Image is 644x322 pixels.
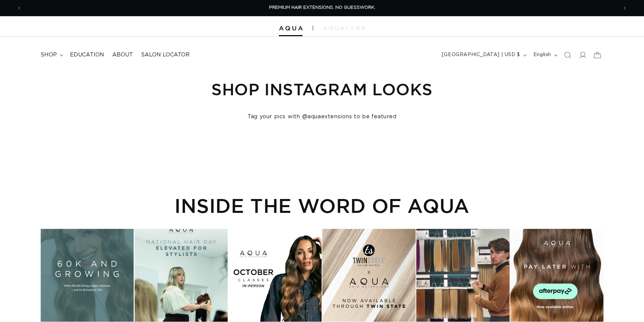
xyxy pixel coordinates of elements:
span: Salon Locator [141,51,190,58]
h1: Shop Instagram Looks [41,79,603,100]
button: English [529,49,560,61]
img: Aqua Hair Extensions [279,26,303,31]
button: Previous announcement [12,2,27,15]
button: [GEOGRAPHIC_DATA] | USD $ [438,49,529,61]
h4: Tag your pics with @aquaextensions to be featured [41,113,603,120]
h2: INSIDE THE WORD OF AQUA [41,194,603,217]
span: PREMIUM HAIR EXTENSIONS. NO GUESSWORK. [269,5,375,10]
span: English [533,51,551,58]
span: About [112,51,133,58]
a: About [108,47,137,63]
a: Salon Locator [137,47,194,63]
div: Instagram post opens in a popup [323,229,415,322]
div: Instagram post opens in a popup [229,229,321,322]
div: Instagram post opens in a popup [135,229,228,322]
summary: Search [560,48,575,63]
div: Instagram post opens in a popup [510,229,603,322]
span: Education [70,51,104,58]
a: Education [66,47,108,63]
div: Instagram post opens in a popup [41,229,134,322]
img: aqualyna.com [323,26,365,30]
summary: shop [37,47,66,63]
button: Next announcement [617,2,632,15]
span: [GEOGRAPHIC_DATA] | USD $ [442,51,520,58]
span: shop [41,51,57,58]
div: Instagram post opens in a popup [416,229,509,322]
